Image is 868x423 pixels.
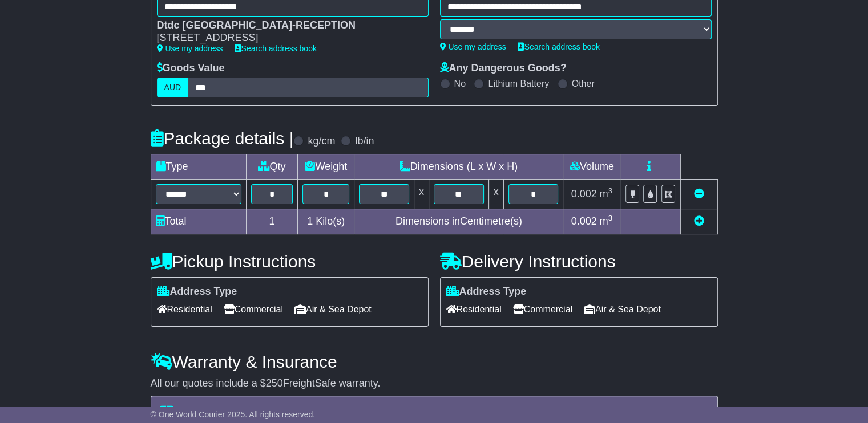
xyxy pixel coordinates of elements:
[298,209,354,234] td: Kilo(s)
[563,154,620,179] td: Volume
[151,209,246,234] td: Total
[151,154,246,179] td: Type
[151,410,316,419] span: © One World Courier 2025. All rights reserved.
[694,188,704,200] a: Remove this item
[488,78,549,89] label: Lithium Battery
[440,252,718,271] h4: Delivery Instructions
[513,300,572,318] span: Commercial
[157,62,225,75] label: Goods Value
[600,188,613,200] span: m
[488,179,503,209] td: x
[454,78,466,89] label: No
[307,215,313,227] span: 1
[298,154,354,179] td: Weight
[294,300,372,318] span: Air & Sea Depot
[151,252,429,271] h4: Pickup Instructions
[157,19,417,32] div: Dtdc [GEOGRAPHIC_DATA]-RECEPTION
[608,186,613,195] sup: 3
[694,215,704,227] a: Add new item
[157,32,417,44] div: [STREET_ADDRESS]
[266,377,283,389] span: 250
[608,214,613,222] sup: 3
[355,135,374,148] label: lb/in
[354,154,563,179] td: Dimensions (L x W x H)
[308,135,335,148] label: kg/cm
[235,44,317,53] a: Search address book
[157,78,189,97] label: AUD
[151,129,294,148] h4: Package details |
[584,300,661,318] span: Air & Sea Depot
[157,44,223,53] a: Use my address
[571,215,597,227] span: 0.002
[440,62,567,75] label: Any Dangerous Goods?
[246,209,298,234] td: 1
[157,300,212,318] span: Residential
[151,352,718,371] h4: Warranty & Insurance
[414,179,429,209] td: x
[446,286,527,298] label: Address Type
[572,78,595,89] label: Other
[246,154,298,179] td: Qty
[224,300,283,318] span: Commercial
[157,286,237,298] label: Address Type
[518,42,600,51] a: Search address book
[446,300,502,318] span: Residential
[151,377,718,390] div: All our quotes include a $ FreightSafe warranty.
[440,42,506,51] a: Use my address
[571,188,597,200] span: 0.002
[600,215,613,227] span: m
[354,209,563,234] td: Dimensions in Centimetre(s)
